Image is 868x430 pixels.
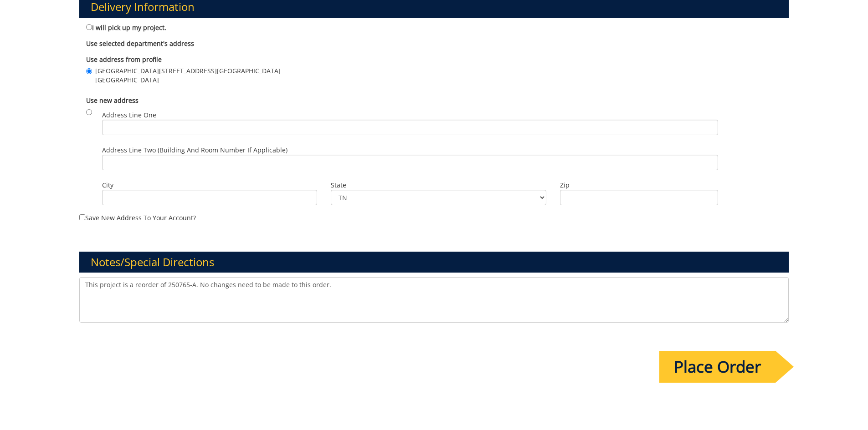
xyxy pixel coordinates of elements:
[79,277,789,323] textarea: This project is a reorder of 250765-A.
[102,111,718,135] label: Address Line One
[102,190,318,205] input: City
[86,22,166,32] label: I will pick up my project.
[102,181,318,190] label: City
[102,120,718,135] input: Address Line One
[86,96,139,105] b: Use new address
[79,214,85,220] input: Save new address to your account?
[331,181,546,190] label: State
[86,24,92,30] input: I will pick up my project.
[95,66,281,76] span: [GEOGRAPHIC_DATA][STREET_ADDRESS][GEOGRAPHIC_DATA]
[86,39,194,48] b: Use selected department's address
[560,190,718,205] input: Zip
[102,146,718,170] label: Address Line Two (Building and Room Number if applicable)
[95,76,281,85] span: [GEOGRAPHIC_DATA]
[102,155,718,170] input: Address Line Two (Building and Room Number if applicable)
[79,252,789,273] h3: Notes/Special Directions
[659,351,776,383] input: Place Order
[86,55,162,64] b: Use address from profile
[560,181,718,190] label: Zip
[86,68,92,74] input: [GEOGRAPHIC_DATA][STREET_ADDRESS][GEOGRAPHIC_DATA] [GEOGRAPHIC_DATA]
